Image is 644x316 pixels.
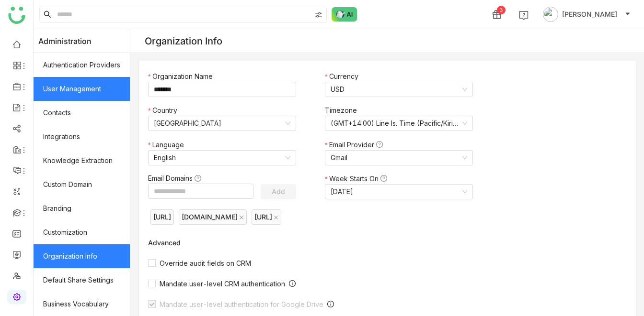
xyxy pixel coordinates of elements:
a: Authentication Providers [34,53,130,77]
span: [PERSON_NAME] [562,9,617,20]
img: ask-buddy-normal.svg [332,7,357,22]
nz-select-item: United States [154,116,290,131]
nz-select-item: (GMT+14:00) Line Is. Time (Pacific/Kiritimati) [331,116,467,131]
nz-tag: [DOMAIN_NAME] [179,209,247,225]
button: [PERSON_NAME] [541,7,632,22]
a: Business Vocabulary [34,292,130,316]
img: help.svg [519,11,529,20]
span: Mandate user-level CRM authentication [156,280,289,288]
nz-select-item: Sunday [331,185,467,199]
a: User Management [34,77,130,101]
span: Mandate user-level authentication for Google Drive [156,300,327,308]
label: Email Domains [148,173,206,184]
nz-tag: [URL] [150,209,174,225]
a: Customization [34,220,130,244]
div: 3 [497,6,506,14]
label: Language [148,140,189,150]
nz-select-item: English [154,151,290,165]
div: Organization Info [145,35,222,47]
div: Advanced [148,239,477,247]
label: Currency [325,71,363,82]
span: Administration [38,29,92,53]
label: Email Provider [325,140,388,150]
a: Integrations [34,125,130,149]
a: Organization Info [34,244,130,268]
a: Branding [34,196,130,220]
nz-tag: [URL] [252,209,281,225]
label: Week Starts On [325,174,392,184]
nz-select-item: Gmail [331,151,467,165]
nz-select-item: USD [331,82,467,97]
span: Override audit fields on CRM [156,259,255,267]
label: Timezone [325,105,362,116]
label: Country [148,105,182,116]
a: Contacts [34,101,130,125]
button: Add [261,184,296,199]
img: search-type.svg [315,11,322,19]
a: Default Share Settings [34,268,130,292]
a: Knowledge Extraction [34,149,130,173]
a: Custom Domain [34,173,130,196]
img: logo [8,7,25,24]
label: Organization Name [148,71,218,82]
img: avatar [543,7,558,22]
